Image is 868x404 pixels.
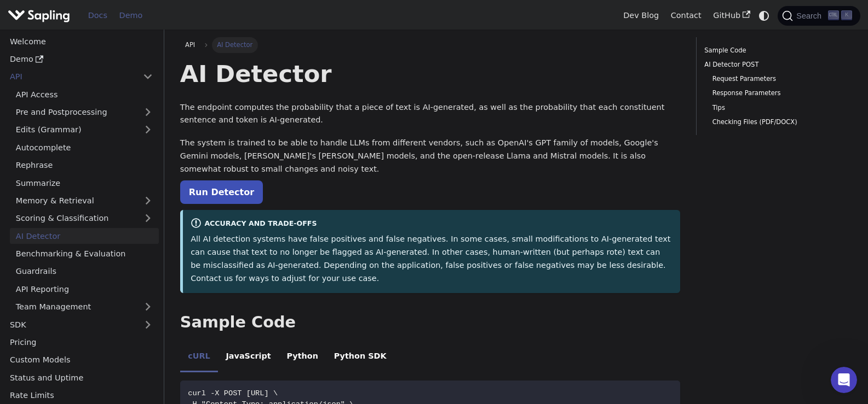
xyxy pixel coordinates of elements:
a: Scoring & Classification [10,210,159,226]
li: Python SDK [326,342,394,373]
button: Search (Ctrl+K) [778,6,860,26]
a: Guardrails [10,264,159,279]
a: Pre and Postprocessing [10,104,159,120]
button: Collapse sidebar category 'API' [137,69,159,85]
nav: Breadcrumbs [180,37,680,52]
a: Welcome [4,33,159,49]
a: GitHub [707,7,756,24]
div: Accuracy and Trade-offs [191,218,672,231]
a: Checking Files (PDF/DOCX) [712,117,844,127]
a: Demo [113,7,148,24]
iframe: Intercom live chat [831,367,857,393]
a: Tips [712,103,844,113]
button: Switch between dark and light mode (currently system mode) [756,8,772,24]
kbd: K [841,10,852,20]
a: Docs [82,7,113,24]
span: AI Detector [212,37,258,52]
a: Summarize [10,175,159,191]
a: Request Parameters [712,74,844,84]
a: Contact [665,7,708,24]
p: The endpoint computes the probability that a piece of text is AI-generated, as well as the probab... [180,101,680,127]
a: Run Detector [180,180,263,204]
a: API Access [10,86,159,102]
a: Response Parameters [712,88,844,98]
a: Rate Limits [4,388,159,403]
a: Sapling.ai [8,8,74,24]
a: Benchmarking & Evaluation [10,246,159,262]
a: AI Detector [10,228,159,244]
a: Custom Models [4,352,159,368]
li: JavaScript [218,342,279,373]
a: Dev Blog [617,7,664,24]
a: Pricing [4,335,159,350]
a: API Reporting [10,281,159,297]
a: Demo [4,51,159,67]
a: Autocomplete [10,139,159,155]
a: API [180,37,200,52]
a: AI Detector POST [704,60,848,70]
h2: Sample Code [180,313,680,332]
p: The system is trained to be able to handle LLMs from different vendors, such as OpenAI's GPT fami... [180,137,680,175]
a: Edits (Grammar) [10,122,159,138]
span: API [185,41,195,49]
h1: AI Detector [180,59,680,89]
a: Memory & Retrieval [10,193,159,209]
button: Expand sidebar category 'SDK' [137,317,159,332]
img: Sapling.ai [8,8,70,24]
a: Status and Uptime [4,370,159,385]
span: Search [793,11,828,20]
a: Sample Code [704,45,848,56]
span: curl -X POST [URL] \ [188,389,278,397]
a: API [4,69,137,85]
a: SDK [4,317,137,332]
li: cURL [180,342,218,373]
li: Python [279,342,326,373]
a: Rephrase [10,157,159,173]
p: All AI detection systems have false positives and false negatives. In some cases, small modificat... [191,233,672,285]
a: Team Management [10,299,159,315]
